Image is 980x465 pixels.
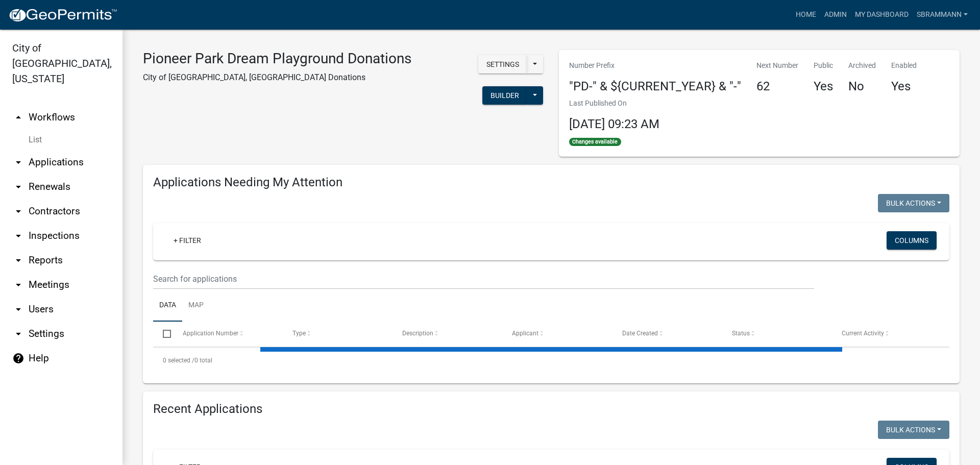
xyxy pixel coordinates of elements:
h4: Yes [891,79,917,94]
i: arrow_drop_down [12,303,24,315]
datatable-header-cell: Application Number [173,322,282,346]
span: Type [292,330,306,337]
button: Bulk Actions [878,194,949,212]
i: arrow_drop_down [12,181,24,193]
span: [DATE] 09:23 AM [569,117,659,131]
span: Description [402,330,433,337]
a: My Dashboard [851,5,913,25]
h4: Recent Applications [153,402,949,417]
span: 0 selected / [163,357,194,364]
span: Changes available [569,138,621,146]
p: Public [814,60,833,71]
input: Search for applications [153,268,814,289]
span: Applicant [512,330,538,337]
h3: Pioneer Park Dream Playground Donations [143,50,411,67]
datatable-header-cell: Date Created [612,322,722,346]
button: Settings [478,55,527,74]
button: Builder [482,86,527,105]
button: Columns [887,231,937,250]
h4: Applications Needing My Attention [153,175,949,190]
h4: No [848,79,876,94]
p: Number Prefix [569,60,741,71]
i: arrow_drop_down [12,156,24,168]
p: Last Published On [569,98,659,109]
a: + Filter [165,231,209,250]
h4: "PD-" & ${CURRENT_YEAR} & "-" [569,79,741,94]
i: arrow_drop_down [12,230,24,242]
button: Bulk Actions [878,421,949,439]
i: help [12,352,24,364]
p: City of [GEOGRAPHIC_DATA], [GEOGRAPHIC_DATA] Donations [143,71,411,84]
a: SBrammann [913,5,972,25]
datatable-header-cell: Type [283,322,393,346]
datatable-header-cell: Description [393,322,502,346]
p: Archived [848,60,876,71]
i: arrow_drop_down [12,279,24,291]
datatable-header-cell: Status [722,322,832,346]
datatable-header-cell: Select [153,322,173,346]
i: arrow_drop_up [12,111,24,124]
a: Admin [820,5,851,25]
span: Application Number [183,330,238,337]
a: Map [182,289,210,322]
span: Current Activity [842,330,884,337]
h4: Yes [814,79,833,94]
a: Home [792,5,820,25]
a: Data [153,289,182,322]
p: Enabled [891,60,917,71]
i: arrow_drop_down [12,254,24,266]
i: arrow_drop_down [12,205,24,217]
i: arrow_drop_down [12,328,24,340]
span: Status [732,330,750,337]
div: 0 total [153,348,949,373]
datatable-header-cell: Applicant [502,322,612,346]
datatable-header-cell: Current Activity [832,322,942,346]
h4: 62 [756,79,798,94]
span: Date Created [622,330,658,337]
p: Next Number [756,60,798,71]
